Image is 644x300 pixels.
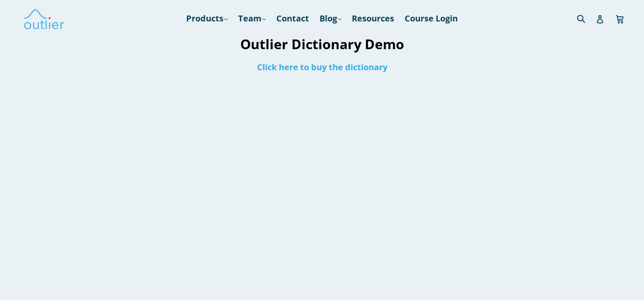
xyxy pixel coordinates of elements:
[575,10,598,27] input: Search
[315,11,345,26] a: Blog
[23,6,65,31] img: Outlier Linguistics
[272,11,313,26] a: Contact
[400,11,462,26] a: Course Login
[182,11,232,26] a: Products
[165,35,479,53] h1: Outlier Dictionary Demo
[348,11,398,26] a: Resources
[234,11,270,26] a: Team
[257,61,387,73] a: Click here to buy the dictionary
